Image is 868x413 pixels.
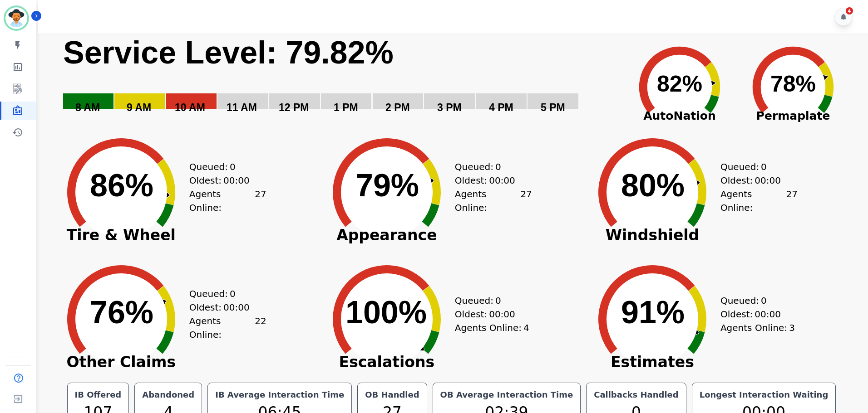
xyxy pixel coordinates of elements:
[189,287,257,301] div: Queued:
[230,287,236,301] span: 0
[489,102,513,113] text: 4 PM
[385,102,410,113] text: 2 PM
[189,301,257,314] div: Oldest:
[5,7,27,29] img: Bordered avatar
[495,160,501,174] span: 0
[455,321,532,335] div: Agents Online:
[189,187,266,214] div: Agents Online:
[455,294,523,307] div: Queued:
[223,301,250,314] span: 00:00
[334,102,358,113] text: 1 PM
[455,160,523,174] div: Queued:
[621,168,685,203] text: 80%
[363,389,421,401] div: OB Handled
[255,187,266,214] span: 27
[592,389,681,401] div: Callbacks Handled
[227,102,257,113] text: 11 AM
[437,102,462,113] text: 3 PM
[584,231,720,240] span: Windshield
[319,358,455,367] span: Escalations
[720,160,789,174] div: Queued:
[53,358,189,367] span: Other Claims
[541,102,565,113] text: 5 PM
[657,71,702,97] text: 82%
[345,295,427,330] text: 100%
[755,174,781,187] span: 00:00
[720,187,798,214] div: Agents Online:
[73,389,123,401] div: IB Offered
[319,231,455,240] span: Appearance
[255,314,266,341] span: 22
[786,187,797,214] span: 27
[623,107,736,125] span: AutoNation
[62,34,621,126] svg: Service Level: 0%
[755,307,781,321] span: 00:00
[279,102,309,113] text: 12 PM
[439,389,575,401] div: OB Average Interaction Time
[90,168,153,203] text: 86%
[455,307,523,321] div: Oldest:
[770,71,816,97] text: 78%
[495,294,501,307] span: 0
[846,7,853,15] div: 4
[736,107,850,125] span: Permaplate
[75,102,100,113] text: 8 AM
[213,389,346,401] div: IB Average Interaction Time
[789,321,795,335] span: 3
[523,321,529,335] span: 4
[720,307,789,321] div: Oldest:
[355,168,419,203] text: 79%
[489,174,515,187] span: 00:00
[189,174,257,187] div: Oldest:
[720,174,789,187] div: Oldest:
[455,174,523,187] div: Oldest:
[455,187,532,214] div: Agents Online:
[761,294,767,307] span: 0
[584,358,720,367] span: Estimates
[621,295,685,330] text: 91%
[140,389,196,401] div: Abandoned
[698,389,830,401] div: Longest Interaction Waiting
[53,231,189,240] span: Tire & Wheel
[175,102,205,113] text: 10 AM
[127,102,151,113] text: 9 AM
[720,294,789,307] div: Queued:
[230,160,236,174] span: 0
[720,321,798,335] div: Agents Online:
[189,160,257,174] div: Queued:
[761,160,767,174] span: 0
[223,174,250,187] span: 00:00
[63,35,394,70] text: Service Level: 79.82%
[520,187,532,214] span: 27
[189,314,266,341] div: Agents Online:
[90,295,153,330] text: 76%
[489,307,515,321] span: 00:00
